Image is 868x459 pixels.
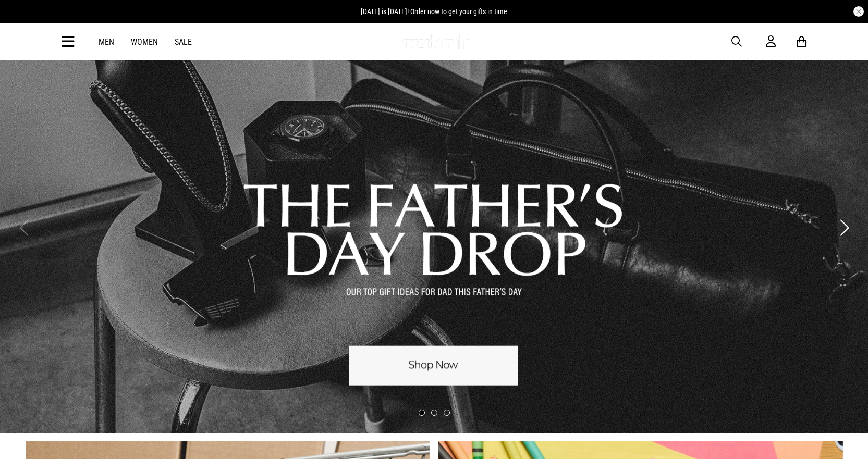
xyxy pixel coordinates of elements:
[401,34,470,49] img: Redrat logo
[837,216,851,239] button: Next slide
[361,7,507,16] span: [DATE] is [DATE]! Order now to get your gifts in time
[175,37,192,47] a: Sale
[99,37,114,47] a: Men
[17,216,31,239] button: Previous slide
[131,37,158,47] a: Women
